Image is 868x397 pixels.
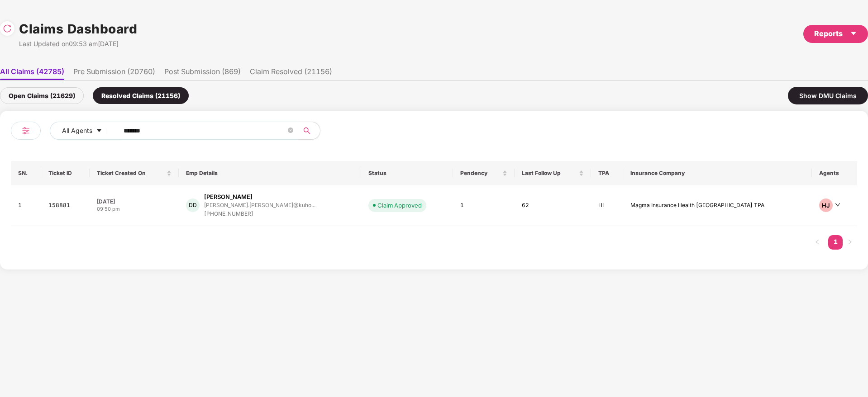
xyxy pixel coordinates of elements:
th: Ticket Created On [90,161,179,185]
li: Pre Submission (20760) [73,67,155,80]
div: [DATE] [97,198,172,205]
a: 1 [828,235,843,249]
td: HI [591,185,623,226]
th: Pendency [453,161,515,185]
button: left [810,235,825,250]
li: Post Submission (869) [164,67,241,80]
div: Resolved Claims (21156) [93,87,189,104]
td: 62 [515,185,591,226]
div: Reports [814,28,857,39]
th: Agents [812,161,857,185]
button: right [843,235,857,250]
div: Claim Approved [377,201,422,210]
span: right [847,239,853,245]
div: DD [186,198,200,212]
td: 158881 [41,185,90,226]
span: Pendency [460,170,501,177]
img: svg+xml;base64,PHN2ZyBpZD0iUmVsb2FkLTMyeDMyIiB4bWxucz0iaHR0cDovL3d3dy53My5vcmcvMjAwMC9zdmciIHdpZH... [3,24,12,33]
span: Ticket Created On [97,170,165,177]
li: Previous Page [810,235,825,250]
span: close-circle [288,128,293,133]
td: 1 [453,185,515,226]
td: 1 [11,185,41,226]
div: Show DMU Claims [788,87,868,104]
th: Status [361,161,453,185]
span: down [835,202,840,208]
div: [PERSON_NAME] [204,193,253,201]
h1: Claims Dashboard [19,19,137,39]
img: svg+xml;base64,PHN2ZyB4bWxucz0iaHR0cDovL3d3dy53My5vcmcvMjAwMC9zdmciIHdpZHRoPSIyNCIgaGVpZ2h0PSIyNC... [20,125,31,136]
span: Last Follow Up [522,170,577,177]
li: Claim Resolved (21156) [250,67,332,80]
th: TPA [591,161,623,185]
div: HJ [819,198,833,212]
th: Insurance Company [623,161,811,185]
li: 1 [828,235,843,250]
span: left [815,239,820,245]
div: [PERSON_NAME].[PERSON_NAME]@kuho... [204,202,315,208]
button: search [298,122,320,140]
div: Last Updated on 09:53 am[DATE] [19,39,137,49]
span: All Agents [62,126,92,136]
span: search [298,127,315,134]
span: close-circle [288,127,293,135]
div: 09:50 pm [97,205,172,213]
th: Emp Details [179,161,362,185]
li: Next Page [843,235,857,250]
th: SN. [11,161,41,185]
th: Ticket ID [41,161,90,185]
span: caret-down [850,30,857,37]
td: Magma Insurance Health [GEOGRAPHIC_DATA] TPA [623,185,811,226]
button: All Agentscaret-down [50,122,122,140]
th: Last Follow Up [515,161,591,185]
div: [PHONE_NUMBER] [204,210,315,218]
span: caret-down [96,128,102,135]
